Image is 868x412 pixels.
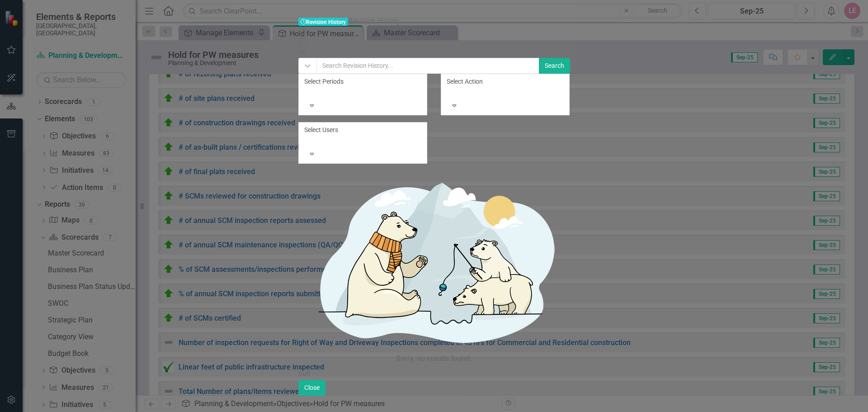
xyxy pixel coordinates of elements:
input: Search Revision History... [316,58,540,74]
div: null [298,369,393,379]
span: Revision History [348,17,400,25]
div: Select Users [304,125,421,134]
button: Search [539,58,570,74]
div: Select Action [447,77,564,86]
div: Sorry, no results found. [396,354,472,364]
div: Select Periods [304,77,421,86]
img: No results found [298,170,570,351]
span: Revision History [298,18,348,26]
button: Close [298,380,325,396]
